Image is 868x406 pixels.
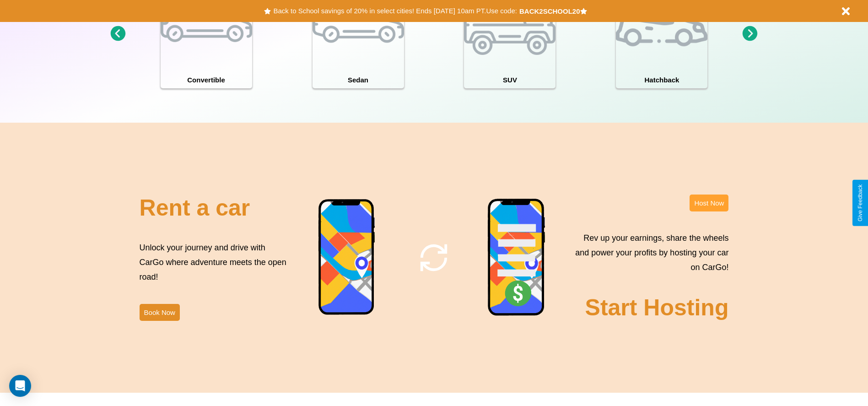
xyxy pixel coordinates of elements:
h4: Sedan [313,71,404,88]
h4: SUV [464,71,555,88]
p: Rev up your earnings, share the wheels and power your profits by hosting your car on CarGo! [570,231,728,275]
div: Give Feedback [857,184,863,222]
p: Unlock your journey and drive with CarGo where adventure meets the open road! [140,240,290,285]
b: BACK2SCHOOL20 [519,7,580,15]
h4: Hatchback [616,71,707,88]
h2: Start Hosting [585,294,729,321]
img: phone [318,199,376,316]
h2: Rent a car [140,195,250,221]
button: Book Now [140,304,180,321]
div: Open Intercom Messenger [9,375,31,397]
button: Host Now [690,195,728,211]
img: phone [487,198,546,317]
h4: Convertible [161,71,252,88]
button: Back to School savings of 20% in select cities! Ends [DATE] 10am PT.Use code: [271,5,519,17]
